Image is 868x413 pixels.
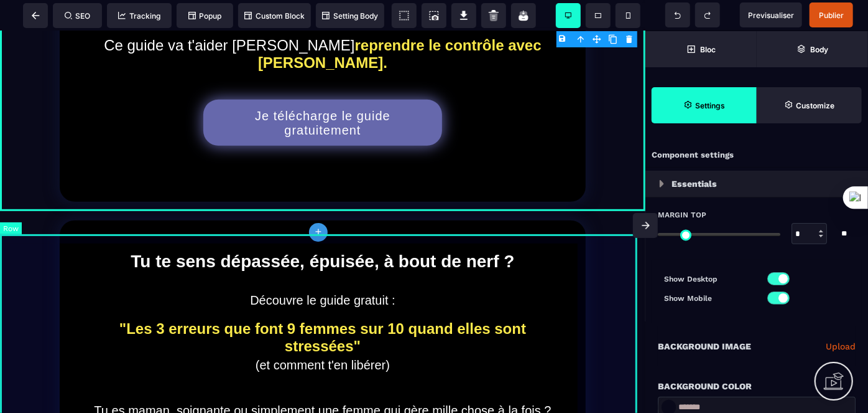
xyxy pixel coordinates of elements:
[658,210,706,220] span: Margin Top
[392,3,417,28] span: View components
[322,11,378,21] span: Setting Body
[645,143,868,168] div: Component settings
[188,11,222,21] span: Popup
[244,11,305,21] span: Custom Block
[740,2,802,27] span: Preview
[203,69,442,115] button: Je télécharge le guide gratuitement
[91,2,555,44] text: Ce guide va t'aider [PERSON_NAME]
[645,31,757,67] span: Open Blocks
[826,339,856,354] a: Upload
[652,87,757,123] span: Settings
[91,373,555,411] text: Tu es maman, soignante ou simplement une femme qui gère mille chose à la fois ? Si tu n'as plus u...
[664,273,757,285] p: Show Desktop
[658,379,856,394] div: Background Color
[658,339,751,354] p: Background Image
[118,11,160,21] span: Tracking
[256,327,390,341] span: (et comment t'en libérer)
[819,11,844,20] span: Publier
[700,45,716,54] strong: Bloc
[695,101,725,110] strong: Settings
[131,221,514,240] b: Tu te sens dépassée, épuisée, à bout de nerf ?
[422,3,446,28] span: Screenshot
[91,262,555,286] text: Découvre le guide gratuit :
[91,286,555,327] text: "Les 3 erreurs que font 9 femmes sur 10 quand elles sont stressées"
[672,176,717,191] p: Essentials
[810,45,828,54] strong: Body
[796,101,834,110] strong: Customize
[65,11,91,21] span: SEO
[659,180,664,188] img: loading
[757,87,862,123] span: Open Style Manager
[664,292,757,305] p: Show Mobile
[258,6,545,40] b: reprendre le contrôle avec [PERSON_NAME].
[757,31,868,67] span: Open Layer Manager
[748,11,794,20] span: Previsualiser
